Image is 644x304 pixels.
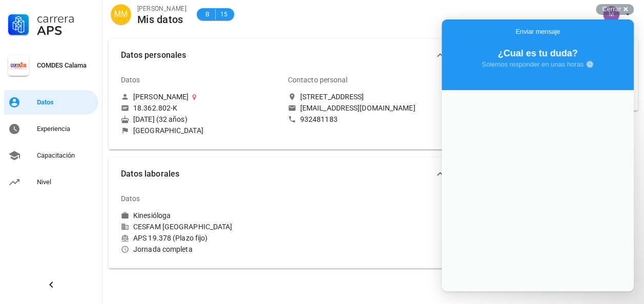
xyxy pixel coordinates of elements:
[300,92,364,101] div: [STREET_ADDRESS]
[121,233,280,243] div: APS 19.378 (Plazo fijo)
[133,103,177,113] div: 18.362.802-K
[109,39,459,72] button: Datos personales
[121,68,140,92] div: Datos
[4,170,98,194] a: Nivel
[4,143,98,168] a: Capacitación
[111,4,131,25] div: avatar
[300,103,416,113] div: [EMAIL_ADDRESS][DOMAIN_NAME]
[220,9,228,19] span: 15
[121,222,280,231] div: CESFAM [GEOGRAPHIC_DATA]
[121,48,434,62] span: Datos personales
[442,19,634,291] iframe: Help Scout Beacon - Live Chat, Contact Form, and Knowledge Base
[602,5,621,13] span: Cerrar
[121,115,280,124] div: [DATE] (32 años)
[133,92,189,101] div: [PERSON_NAME]
[121,167,434,181] span: Datos laborales
[133,211,171,220] div: Kinesióloga
[4,117,98,141] a: Experiencia
[37,98,94,106] div: Datos
[121,245,280,254] div: Jornada completa
[121,186,140,211] div: Datos
[288,68,348,92] div: Contacto personal
[37,125,94,133] div: Experiencia
[137,4,186,14] div: [PERSON_NAME]
[288,103,447,113] a: [EMAIL_ADDRESS][DOMAIN_NAME]
[133,126,203,135] div: [GEOGRAPHIC_DATA]
[288,115,447,124] a: 932481183
[4,90,98,115] a: Datos
[37,61,94,70] div: COMDES Calama
[300,115,338,124] div: 932481183
[37,178,94,186] div: Nivel
[596,4,634,15] button: Cerrar
[37,25,94,37] div: APS
[203,9,211,19] span: B
[114,4,128,25] span: MM
[288,92,447,101] a: [STREET_ADDRESS]
[109,158,459,190] button: Datos laborales
[37,151,94,160] div: Capacitación
[137,14,186,25] div: Mis datos
[37,12,94,25] div: Carrera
